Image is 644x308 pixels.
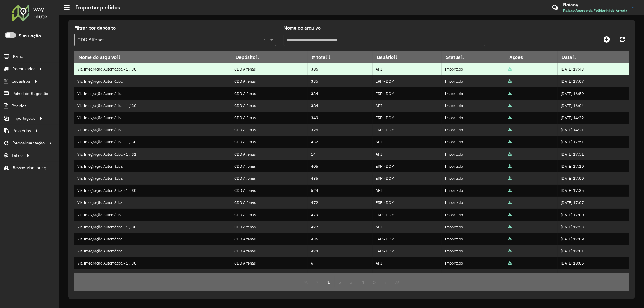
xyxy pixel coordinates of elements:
[308,185,373,197] td: 524
[373,148,442,160] td: API
[558,51,629,63] th: Data
[442,185,505,197] td: Importado
[558,245,629,257] td: [DATE] 17:01
[442,87,505,100] td: Importado
[308,87,373,100] td: 334
[442,245,505,257] td: Importado
[74,136,231,148] td: Via Integração Automática - 1 / 30
[74,172,231,184] td: Via Integração Automática
[74,148,231,160] td: Via Integração Automática - 1 / 31
[442,100,505,112] td: Importado
[508,79,512,84] a: Arquivo completo
[442,51,505,63] th: Status
[231,221,308,233] td: CDD Alfenas
[369,276,380,288] button: 5
[74,221,231,233] td: Via Integração Automática - 1 / 30
[231,87,308,100] td: CDD Alfenas
[231,233,308,245] td: CDD Alfenas
[549,1,562,14] a: Contato Rápido
[12,90,48,97] span: Painel de Sugestão
[373,197,442,209] td: ERP - DOM
[74,269,231,281] td: Via Integração Automática - 1 / 30
[391,276,403,288] button: Last Page
[335,276,346,288] button: 2
[442,197,505,209] td: Importado
[308,148,373,160] td: 14
[308,100,373,112] td: 384
[11,78,30,84] span: Cadastros
[373,136,442,148] td: API
[558,233,629,245] td: [DATE] 17:09
[231,197,308,209] td: CDD Alfenas
[231,172,308,184] td: CDD Alfenas
[264,36,269,43] span: Clear all
[442,233,505,245] td: Importado
[231,112,308,124] td: CDD Alfenas
[74,197,231,209] td: Via Integração Automática
[442,172,505,184] td: Importado
[558,269,629,281] td: [DATE] 17:58
[308,172,373,184] td: 435
[373,185,442,197] td: API
[308,197,373,209] td: 472
[308,233,373,245] td: 436
[508,212,512,218] a: Arquivo completo
[231,63,308,75] td: CDD Alfenas
[323,276,335,288] button: 1
[357,276,369,288] button: 4
[74,209,231,221] td: Via Integração Automática
[231,209,308,221] td: CDD Alfenas
[558,257,629,269] td: [DATE] 18:05
[373,245,442,257] td: ERP - DOM
[12,115,35,122] span: Importações
[231,51,308,63] th: Depósito
[74,124,231,136] td: Via Integração Automática
[74,160,231,172] td: Via Integração Automática
[380,276,392,288] button: Next Page
[508,273,512,278] a: Arquivo completo
[563,8,627,13] span: Raiany Aparecida Folhiarini de Arruda
[373,269,442,281] td: API
[508,249,512,254] a: Arquivo completo
[508,139,512,144] a: Arquivo completo
[284,24,321,32] label: Nome do arquivo
[308,112,373,124] td: 349
[308,221,373,233] td: 477
[74,75,231,87] td: Via Integração Automática
[558,87,629,100] td: [DATE] 16:59
[558,185,629,197] td: [DATE] 17:35
[74,245,231,257] td: Via Integração Automática
[558,136,629,148] td: [DATE] 17:51
[442,209,505,221] td: Importado
[373,112,442,124] td: ERP - DOM
[74,100,231,112] td: Via Integração Automática - 1 / 30
[508,188,512,193] a: Arquivo completo
[346,276,357,288] button: 3
[308,209,373,221] td: 479
[308,160,373,172] td: 405
[508,224,512,230] a: Arquivo completo
[12,140,45,146] span: Retroalimentação
[558,160,629,172] td: [DATE] 17:10
[373,63,442,75] td: API
[442,257,505,269] td: Importado
[231,136,308,148] td: CDD Alfenas
[308,124,373,136] td: 326
[508,91,512,96] a: Arquivo completo
[558,148,629,160] td: [DATE] 17:51
[558,221,629,233] td: [DATE] 17:53
[558,100,629,112] td: [DATE] 16:04
[308,75,373,87] td: 335
[508,176,512,181] a: Arquivo completo
[442,221,505,233] td: Importado
[373,160,442,172] td: ERP - DOM
[508,115,512,120] a: Arquivo completo
[74,87,231,100] td: Via Integração Automática
[231,185,308,197] td: CDD Alfenas
[373,172,442,184] td: ERP - DOM
[442,63,505,75] td: Importado
[373,233,442,245] td: ERP - DOM
[508,127,512,132] a: Arquivo completo
[74,24,116,32] label: Filtrar por depósito
[74,51,231,63] th: Nome do arquivo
